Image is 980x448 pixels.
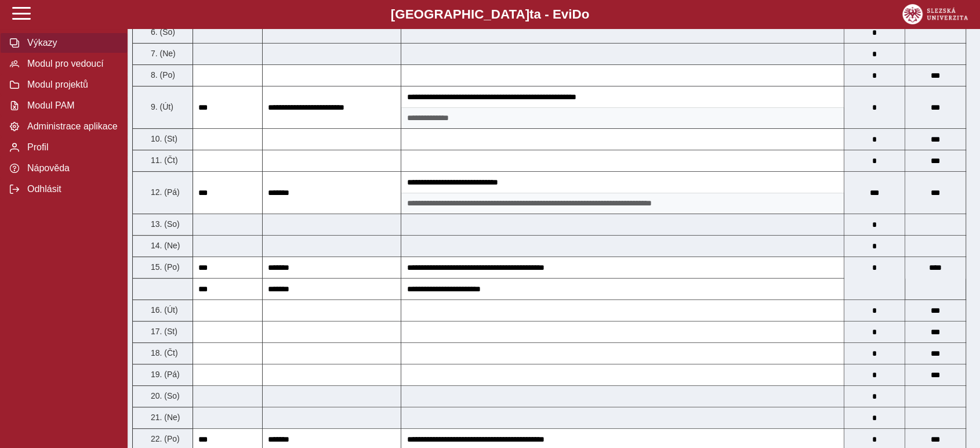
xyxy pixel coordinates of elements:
[24,80,118,90] span: Modul projektů
[148,327,177,336] span: 17. (St)
[148,27,175,37] span: 6. (So)
[148,49,176,58] span: 7. (Ne)
[35,7,945,22] b: [GEOGRAPHIC_DATA] a - Evi
[148,305,178,315] span: 16. (Út)
[24,121,118,132] span: Administrace aplikace
[148,370,180,379] span: 19. (Pá)
[148,156,178,165] span: 11. (Čt)
[148,187,180,197] span: 12. (Pá)
[24,184,118,194] span: Odhlásit
[148,70,175,80] span: 8. (Po)
[148,348,178,357] span: 18. (Čt)
[24,163,118,174] span: Nápověda
[148,134,177,143] span: 10. (St)
[24,142,118,153] span: Profil
[572,7,581,21] span: D
[148,391,180,400] span: 20. (So)
[148,241,180,250] span: 14. (Ne)
[148,219,180,229] span: 13. (So)
[148,102,173,111] span: 9. (Út)
[24,59,118,69] span: Modul pro vedoucí
[24,100,118,111] span: Modul PAM
[148,413,180,422] span: 21. (Ne)
[148,434,180,443] span: 22. (Po)
[902,4,968,24] img: logo_web_su.png
[582,7,590,21] span: o
[148,262,180,272] span: 15. (Po)
[529,7,533,21] span: t
[24,38,118,48] span: Výkazy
